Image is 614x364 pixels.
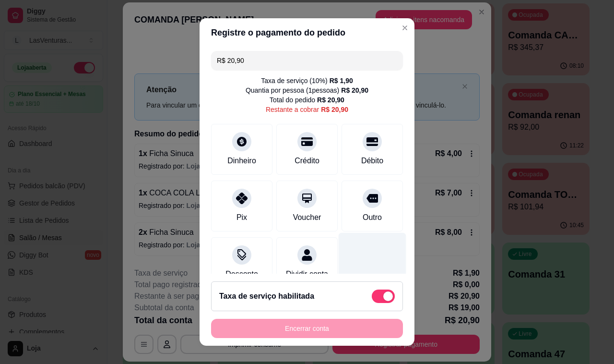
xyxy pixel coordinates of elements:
[225,268,258,280] div: Desconto
[227,155,256,167] div: Dinheiro
[317,95,344,105] div: R$ 20,90
[397,20,413,36] button: Close
[363,212,382,223] div: Outro
[200,18,414,47] header: Registre o pagamento do pedido
[246,85,368,95] div: Quantia por pessoa ( 1 pessoas)
[286,268,328,280] div: Dividir conta
[266,105,348,114] div: Restante a cobrar
[341,85,368,95] div: R$ 20,90
[217,51,397,70] input: Ex.: hambúrguer de cordeiro
[321,105,348,114] div: R$ 20,90
[236,212,247,223] div: Pix
[270,95,344,105] div: Total do pedido
[330,76,353,85] div: R$ 1,90
[293,212,321,223] div: Voucher
[261,76,353,85] div: Taxa de serviço ( 10 %)
[219,291,314,302] h2: Taxa de serviço habilitada
[295,155,319,167] div: Crédito
[361,155,383,167] div: Débito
